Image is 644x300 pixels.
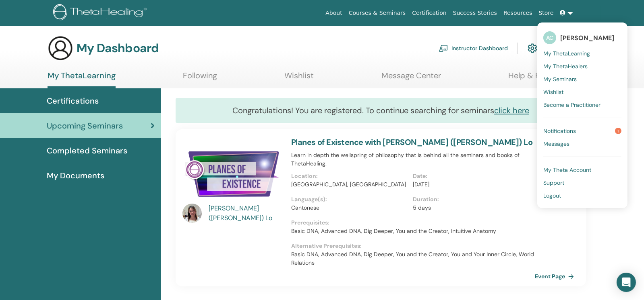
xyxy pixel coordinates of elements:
[528,41,537,55] img: cog.svg
[439,39,508,57] a: Instructor Dashboard
[47,120,123,132] span: Upcoming Seminars
[291,242,535,250] p: Alternative Prerequisites :
[508,71,573,86] a: Help & Resources
[439,45,448,52] img: chalkboard-teacher.svg
[346,6,409,20] a: Courses & Seminars
[543,179,564,186] span: Support
[450,6,500,20] a: Success Stories
[543,86,621,98] a: Wishlist
[543,29,621,47] a: AC[PERSON_NAME]
[543,50,590,57] span: My ThetaLearning
[615,128,621,134] span: 1
[291,180,408,189] p: [GEOGRAPHIC_DATA], [GEOGRAPHIC_DATA]
[413,180,530,189] p: [DATE]
[183,71,217,86] a: Following
[47,145,127,157] span: Completed Seminars
[47,95,99,107] span: Certifications
[543,163,621,176] a: My Theta Account
[560,34,614,42] span: [PERSON_NAME]
[500,6,536,20] a: Resources
[536,6,557,20] a: Store
[413,172,530,180] p: Date :
[53,4,149,22] img: logo.png
[47,169,104,182] span: My Documents
[182,137,282,206] img: Planes of Existence
[543,31,556,44] span: AC
[543,127,576,135] span: Notifications
[409,6,449,20] a: Certification
[77,41,159,55] h3: My Dashboard
[543,192,561,199] span: Logout
[48,71,116,88] a: My ThetaLearning
[291,227,535,235] p: Basic DNA, Advanced DNA, Dig Deeper, You and the Creator, Intuitive Anatomy
[322,6,345,20] a: About
[543,101,601,108] span: Become a Practitioner
[291,250,535,267] p: Basic DNA, Advanced DNA, Dig Deeper, You and the Creator, You and Your Inner Circle, World Relations
[291,218,535,227] p: Prerequisites :
[381,71,441,86] a: Message Center
[291,204,408,212] p: Cantonese
[543,124,621,137] a: Notifications1
[543,140,569,147] span: Messages
[48,35,73,61] img: generic-user-icon.jpg
[413,195,530,204] p: Duration :
[617,273,636,292] div: Open Intercom Messenger
[291,151,535,168] p: Learn in depth the wellspring of philosophy that is behind all the seminars and books of ThetaHea...
[209,204,283,223] a: [PERSON_NAME] ([PERSON_NAME]) Lo
[291,137,533,147] a: Planes of Existence with [PERSON_NAME] ([PERSON_NAME]) Lo
[543,166,591,173] span: My Theta Account
[543,189,621,202] a: Logout
[543,137,621,150] a: Messages
[291,172,408,180] p: Location :
[413,204,530,212] p: 5 days
[543,60,621,73] a: My ThetaHealers
[543,98,621,111] a: Become a Practitioner
[543,73,621,86] a: My Seminars
[543,63,588,70] span: My ThetaHealers
[494,105,529,116] a: click here
[176,98,586,123] div: Congratulations! You are registered. To continue searching for seminars
[182,204,202,223] img: default.jpg
[291,195,408,204] p: Language(s) :
[543,47,621,60] a: My ThetaLearning
[285,71,314,86] a: Wishlist
[543,176,621,189] a: Support
[528,39,572,57] a: My Account
[543,76,577,83] span: My Seminars
[535,270,577,282] a: Event Page
[543,88,563,96] span: Wishlist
